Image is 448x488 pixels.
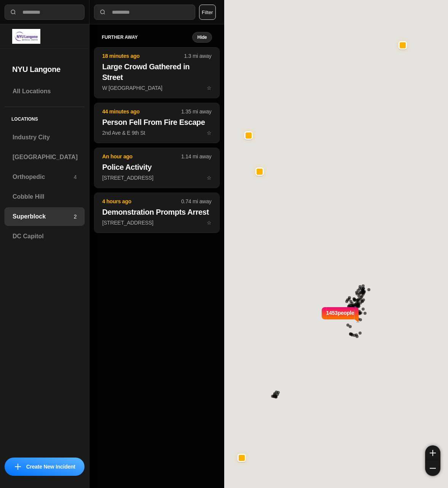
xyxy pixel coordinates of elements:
span: star [207,175,212,181]
a: Superblock2 [5,207,84,226]
a: DC Capitol [5,227,84,246]
button: Filter [199,5,216,20]
h3: Orthopedic [13,172,74,182]
p: 0.74 mi away [181,198,211,205]
img: search [10,8,17,16]
h3: Industry City [13,133,77,142]
img: icon [15,464,21,470]
img: zoom-in [430,450,436,456]
p: [STREET_ADDRESS] [102,219,211,226]
img: zoom-out [430,465,436,471]
p: 2nd Ave & E 9th St [102,129,211,137]
h2: Large Crowd Gathered in Street [102,61,211,83]
p: 44 minutes ago [102,108,181,115]
button: An hour ago1.14 mi awayPolice Activity[STREET_ADDRESS]star [94,148,219,188]
button: iconCreate New Incident [5,458,84,476]
img: notch [320,306,326,323]
h3: Cobble Hill [13,192,77,201]
small: Hide [197,34,207,40]
a: 44 minutes ago1.35 mi awayPerson Fell From Fire Escape2nd Ave & E 9th Ststar [94,129,219,136]
span: star [207,220,212,226]
p: [STREET_ADDRESS] [102,174,211,182]
img: logo [12,29,40,44]
a: 18 minutes ago1.3 mi awayLarge Crowd Gathered in StreetW [GEOGRAPHIC_DATA]star [94,85,219,91]
p: 4 hours ago [102,198,181,205]
p: 4 [74,173,77,181]
button: Hide [192,32,212,43]
button: zoom-out [425,461,440,476]
img: search [99,8,107,16]
p: 1.3 mi away [184,52,212,60]
p: Create New Incident [26,463,75,470]
h5: Locations [5,107,84,128]
h5: further away [102,34,192,40]
span: star [207,130,212,136]
span: star [207,85,212,91]
button: zoom-in [425,445,440,461]
h3: Superblock [13,212,74,221]
p: W [GEOGRAPHIC_DATA] [102,84,211,92]
button: 44 minutes ago1.35 mi awayPerson Fell From Fire Escape2nd Ave & E 9th Ststar [94,103,219,143]
p: 18 minutes ago [102,52,184,60]
p: 1.14 mi away [181,153,211,160]
p: An hour ago [102,153,181,160]
button: 4 hours ago0.74 mi awayDemonstration Prompts Arrest[STREET_ADDRESS]star [94,193,219,233]
a: Orthopedic4 [5,168,84,186]
h2: Person Fell From Fire Escape [102,117,211,128]
button: 18 minutes ago1.3 mi awayLarge Crowd Gathered in StreetW [GEOGRAPHIC_DATA]star [94,47,219,98]
a: Industry City [5,128,84,147]
h2: NYU Langone [12,64,77,75]
a: 4 hours ago0.74 mi awayDemonstration Prompts Arrest[STREET_ADDRESS]star [94,219,219,226]
h3: DC Capitol [13,232,77,241]
a: All Locations [5,82,84,100]
p: 1.35 mi away [181,108,211,115]
img: notch [354,306,360,323]
a: An hour ago1.14 mi awayPolice Activity[STREET_ADDRESS]star [94,174,219,181]
h2: Police Activity [102,162,211,172]
a: Cobble Hill [5,188,84,206]
h3: [GEOGRAPHIC_DATA] [13,153,78,162]
h2: Demonstration Prompts Arrest [102,207,211,217]
p: 1453 people [326,309,354,326]
p: 2 [74,213,77,220]
h3: All Locations [13,87,77,96]
a: [GEOGRAPHIC_DATA] [5,148,84,166]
